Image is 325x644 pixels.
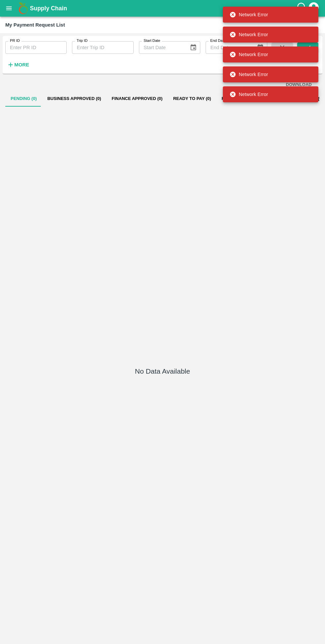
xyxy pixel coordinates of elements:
[139,41,184,54] input: Start Date
[229,9,268,21] div: Network Error
[30,4,296,13] a: Supply Chain
[210,38,226,44] label: End Date
[5,59,31,70] button: More
[308,1,320,15] div: account of current user
[30,5,67,12] b: Supply Chain
[296,2,308,14] div: customer-support
[229,88,268,100] div: Network Error
[229,29,268,41] div: Network Error
[229,48,268,60] div: Network Error
[17,2,30,15] img: logo
[72,41,133,54] input: Enter Trip ID
[144,38,160,44] label: Start Date
[10,38,20,44] label: PR ID
[1,1,17,16] button: open drawer
[5,91,42,107] button: Pending (0)
[135,367,190,376] h5: No Data Available
[77,38,88,44] label: Trip ID
[106,91,168,107] button: Finance Approved (0)
[229,68,268,80] div: Network Error
[14,62,29,67] strong: More
[168,91,216,107] button: Ready To Pay (0)
[5,21,65,29] div: My Payment Request List
[42,91,106,107] button: Business Approved (0)
[216,91,256,107] button: Rejected (0)
[187,41,200,54] button: Choose date
[5,41,67,54] input: Enter PR ID
[206,41,251,54] input: End Date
